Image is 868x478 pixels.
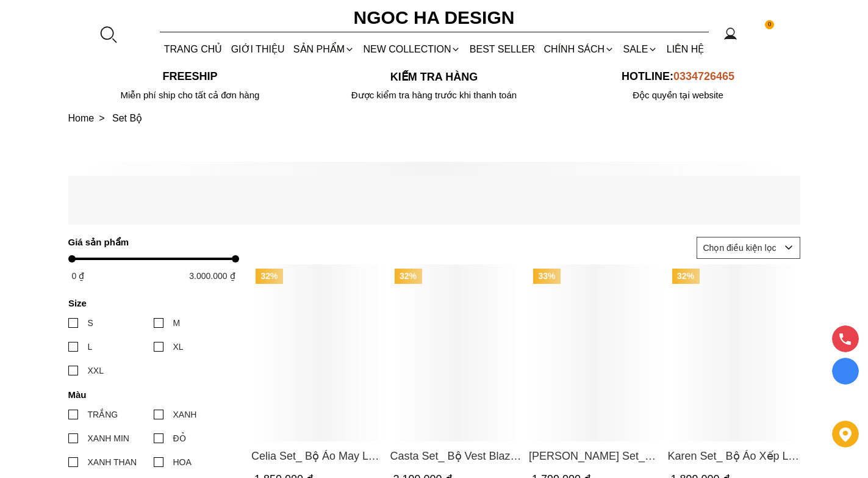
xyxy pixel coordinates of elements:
[529,447,662,465] span: [PERSON_NAME] Set_ Bộ Kẻ Sọc Mix Vải Sơ Mi Trắng BJ146
[667,264,800,441] a: Product image - Karen Set_ Bộ Áo Xếp Ly Rủ Mix Chân Váy Bút Chì Màu Kem BJ147
[529,447,662,465] a: Link to Camille Set_ Bộ Kẻ Sọc Mix Vải Sơ Mi Trắng BJ146
[68,70,312,83] p: Freeship
[88,364,104,377] div: XXL
[832,390,859,413] a: messenger
[68,90,312,101] div: Miễn phí ship cho tất cả đơn hàng
[556,90,800,101] h6: Độc quyền tại website
[88,340,93,353] div: L
[68,237,231,248] h4: Giá sản phẩm
[390,264,523,441] a: Product image - Casta Set_ Bộ Vest Blazer Chân Váy Bút Chì Màu Xanh BJ145
[465,33,540,65] a: BEST SELLER
[529,264,662,441] a: Product image - Camille Set_ Bộ Kẻ Sọc Mix Vải Sơ Mi Trắng BJ146
[556,70,800,83] p: Hotline:
[88,408,118,421] div: TRẮNG
[390,447,523,465] span: Casta Set_ Bộ Vest Blazer Chân Váy Bút Chì Màu Xanh BJ145
[251,447,384,465] a: Link to Celia Set_ Bộ Áo May Ly Gấu Cổ Trắng Mix Chân Váy Bút Chì Màu Ghi BJ148
[68,113,112,123] a: Link to Home
[312,90,556,101] p: Được kiểm tra hàng trước khi thanh toán
[251,264,384,441] a: Product image - Celia Set_ Bộ Áo May Ly Gấu Cổ Trắng Mix Chân Váy Bút Chì Màu Ghi BJ148
[226,33,289,65] a: GIỚI THIỆU
[359,33,465,65] a: NEW COLLECTION
[390,447,523,465] a: Link to Casta Set_ Bộ Vest Blazer Chân Váy Bút Chì Màu Xanh BJ145
[68,389,231,400] h4: Màu
[173,316,181,330] div: M
[189,271,235,281] span: 3.000.000 ₫
[289,33,359,65] div: SẢN PHẨM
[72,271,85,281] span: 0 ₫
[765,20,775,30] span: 0
[173,408,197,421] div: XANH
[112,113,142,123] a: Link to Set Bộ
[160,33,227,65] a: TRANG CHỦ
[832,358,859,385] a: Display image
[88,455,137,469] div: XANH THAN
[619,33,662,65] a: SALE
[88,316,93,330] div: S
[667,447,800,465] a: Link to Karen Set_ Bộ Áo Xếp Ly Rủ Mix Chân Váy Bút Chì Màu Kem BJ147
[667,447,800,465] span: Karen Set_ Bộ Áo Xếp Ly Rủ Mix Chân Váy Bút Chì Màu Kem BJ147
[390,71,478,83] font: Kiểm tra hàng
[94,113,109,123] span: >
[88,432,129,445] div: XANH MIN
[173,432,186,445] div: ĐỎ
[539,33,619,65] div: Chính sách
[673,70,734,82] span: 0334726465
[251,447,384,465] span: Celia Set_ Bộ Áo May Ly Gấu Cổ Trắng Mix Chân Váy Bút Chì Màu Ghi BJ148
[343,3,526,32] a: Ngoc Ha Design
[173,340,184,353] div: XL
[68,298,231,308] h4: Size
[173,455,192,469] div: HOA
[662,33,709,65] a: LIÊN HỆ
